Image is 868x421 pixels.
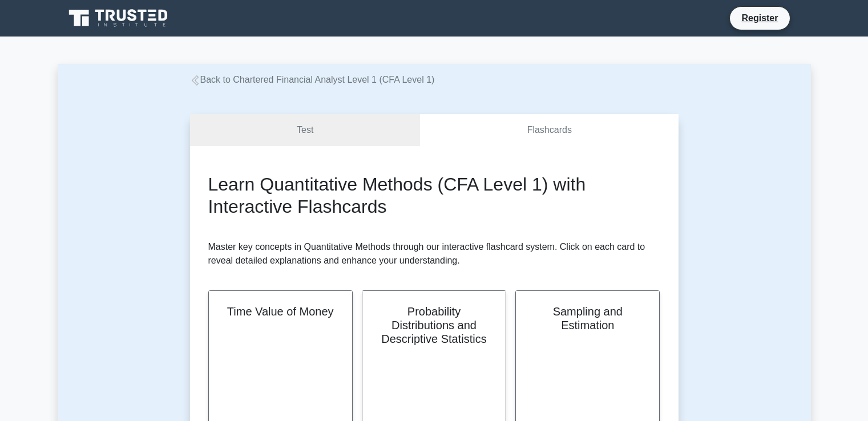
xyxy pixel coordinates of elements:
[420,114,678,147] a: Flashcards
[530,305,645,332] h2: Sampling and Estimation
[223,305,338,318] h2: Time Value of Money
[208,173,660,217] h2: Learn Quantitative Methods (CFA Level 1) with Interactive Flashcards
[208,240,660,268] p: Master key concepts in Quantitative Methods through our interactive flashcard system. Click on ea...
[376,305,492,346] h2: Probability Distributions and Descriptive Statistics
[190,75,435,84] a: Back to Chartered Financial Analyst Level 1 (CFA Level 1)
[734,11,785,25] a: Register
[190,114,421,147] a: Test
